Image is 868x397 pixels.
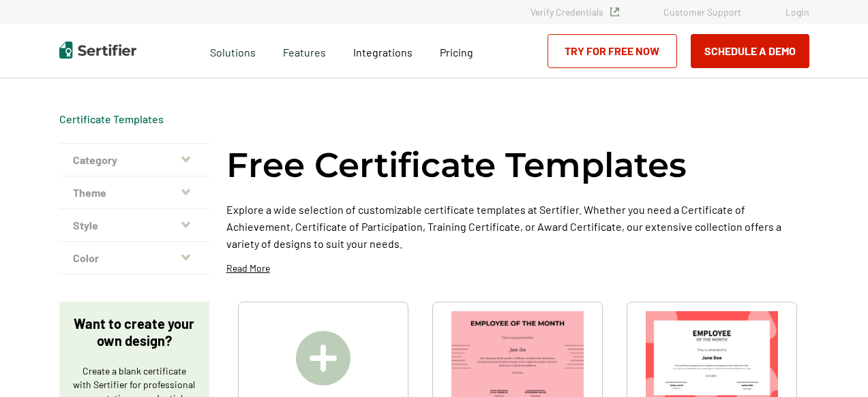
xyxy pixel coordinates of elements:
img: Verified [610,7,619,16]
div: Breadcrumb [59,112,164,126]
button: Category [59,144,209,176]
h1: Free Certificate Templates [226,143,687,187]
a: Integrations [353,42,413,59]
button: Theme [59,176,209,209]
p: Want to create your own design? [73,315,196,349]
button: Style [59,209,209,242]
a: Verify Credentials [530,6,619,18]
p: Read More [226,261,270,275]
a: Try for Free Now [548,34,677,68]
a: Certificate Templates [59,112,164,125]
span: Pricing [440,46,473,59]
p: Explore a wide selection of customizable certificate templates at Sertifier. Whether you need a C... [226,201,809,252]
button: Color [59,242,209,274]
a: Pricing [440,42,473,59]
span: Integrations [353,46,413,59]
span: Features [283,42,326,59]
a: Customer Support [663,6,741,18]
a: Login [785,6,809,18]
img: Create A Blank Certificate [296,331,350,385]
span: Solutions [210,42,256,59]
img: Sertifier | Digital Credentialing Platform [59,42,136,59]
